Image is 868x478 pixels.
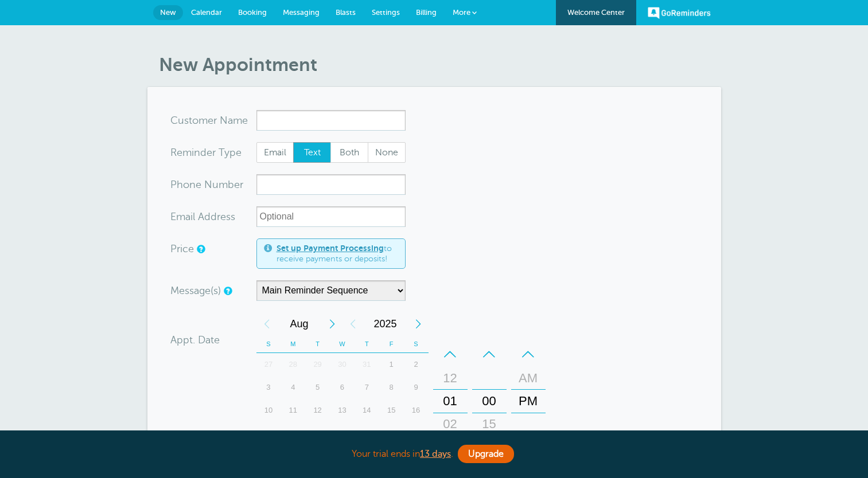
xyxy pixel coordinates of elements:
div: 10 [256,399,281,422]
div: 00 [476,390,503,413]
div: Previous Month [256,312,277,335]
div: 3 [256,376,281,399]
h1: New Appointment [159,54,721,76]
div: Monday, July 28 [281,353,305,376]
div: 29 [305,353,330,376]
label: Text [293,142,331,163]
span: 2025 [363,312,408,335]
a: Simple templates and custom messages will use the reminder schedule set under Settings > Reminder... [224,287,231,295]
div: Wednesday, July 30 [330,353,355,376]
div: Hours [433,343,468,460]
span: to receive payments or deposits! [277,244,398,264]
span: Both [331,143,368,162]
div: 20 [330,422,355,445]
div: Sunday, August 17 [256,422,281,445]
span: None [368,143,405,162]
div: Friday, August 15 [379,399,404,422]
div: 27 [256,353,281,376]
span: Ema [170,211,190,222]
div: Wednesday, August 13 [330,399,355,422]
span: Blasts [336,8,356,17]
div: 6 [330,376,355,399]
a: Upgrade [458,445,514,463]
a: An optional price for the appointment. If you set a price, you can include a payment link in your... [197,245,204,253]
th: S [404,335,429,353]
th: T [355,335,379,353]
div: Monday, August 11 [281,399,305,422]
span: More [453,8,470,17]
div: Sunday, July 27 [256,353,281,376]
label: Price [170,244,194,254]
label: Both [330,142,368,163]
div: 12 [305,399,330,422]
div: ress [170,206,256,227]
span: August [277,312,322,335]
div: Next Year [408,312,429,335]
div: Tuesday, July 29 [305,353,330,376]
span: ne Nu [189,179,219,190]
span: Text [294,143,330,162]
span: Billing [416,8,437,17]
th: T [305,335,330,353]
div: 17 [256,422,281,445]
div: 01 [437,390,464,413]
span: Messaging [283,8,320,17]
div: 1 [379,353,404,376]
div: Friday, August 22 [379,422,404,445]
a: 13 days [420,449,451,459]
div: AM [515,367,542,390]
div: 12 [437,367,464,390]
div: 22 [379,422,404,445]
div: 4 [281,376,305,399]
th: W [330,335,355,353]
div: 15 [476,413,503,436]
div: 15 [379,399,404,422]
div: Thursday, August 14 [355,399,379,422]
div: 13 [330,399,355,422]
div: PM [515,390,542,413]
div: 23 [404,422,429,445]
div: 8 [379,376,404,399]
div: 7 [355,376,379,399]
label: Email [256,142,294,163]
div: 21 [355,422,379,445]
div: 2 [404,353,429,376]
span: Booking [238,8,267,17]
span: il Add [190,211,217,222]
div: Tuesday, August 19 [305,422,330,445]
div: Saturday, August 2 [404,353,429,376]
a: New [153,5,183,20]
div: Previous Year [342,312,363,335]
input: Optional [256,206,406,227]
div: 16 [404,399,429,422]
div: Minutes [472,343,507,460]
th: F [379,335,404,353]
div: Thursday, August 21 [355,422,379,445]
div: 30 [330,353,355,376]
div: 18 [281,422,305,445]
label: Message(s) [170,285,221,296]
div: Your trial ends in . [147,442,721,467]
label: Appt. Date [170,335,220,345]
label: Reminder Type [170,147,242,158]
div: Wednesday, August 20 [330,422,355,445]
div: Sunday, August 10 [256,399,281,422]
th: M [281,335,305,353]
span: Email [257,143,294,162]
div: Friday, August 8 [379,376,404,399]
span: tomer N [189,115,228,126]
div: ame [170,110,256,131]
div: Wednesday, August 6 [330,376,355,399]
th: S [256,335,281,353]
div: 9 [404,376,429,399]
a: Set up Payment Processing [277,244,384,253]
div: 11 [281,399,305,422]
div: 19 [305,422,330,445]
div: 14 [355,399,379,422]
div: Thursday, August 7 [355,376,379,399]
div: 5 [305,376,330,399]
div: Saturday, August 16 [404,399,429,422]
div: Next Month [322,312,342,335]
div: Monday, August 18 [281,422,305,445]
